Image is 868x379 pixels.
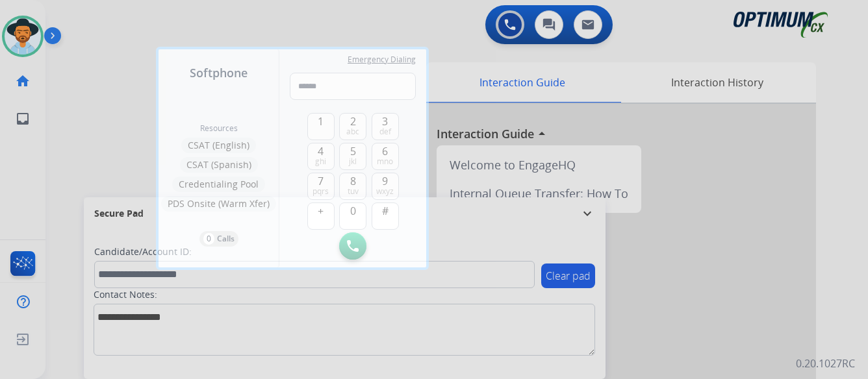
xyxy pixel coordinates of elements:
[376,186,394,197] span: wxyz
[347,240,359,252] img: call-button
[382,173,388,189] span: 9
[350,173,356,189] span: 8
[307,143,335,170] button: 4ghi
[313,186,329,197] span: pqrs
[307,202,335,230] button: +
[318,143,324,159] span: 4
[348,55,416,65] span: Emergency Dialing
[307,113,335,140] button: 1
[377,156,393,167] span: mno
[217,233,235,245] p: Calls
[382,143,388,159] span: 6
[346,127,359,137] span: abc
[350,114,356,129] span: 2
[200,123,238,134] span: Resources
[372,113,399,140] button: 3def
[190,64,248,82] span: Softphone
[382,114,388,129] span: 3
[339,143,366,170] button: 5jkl
[348,186,359,197] span: tuv
[181,138,256,153] button: CSAT (English)
[372,173,399,200] button: 9wxyz
[339,173,366,200] button: 8tuv
[172,177,265,192] button: Credentialing Pool
[372,143,399,170] button: 6mno
[203,233,214,245] p: 0
[318,114,324,129] span: 1
[315,156,326,167] span: ghi
[350,143,356,159] span: 5
[199,231,238,247] button: 0Calls
[349,156,357,167] span: jkl
[379,127,391,137] span: def
[796,356,855,371] p: 0.20.1027RC
[318,203,324,219] span: +
[382,203,389,219] span: #
[318,173,324,189] span: 7
[307,173,335,200] button: 7pqrs
[350,203,356,219] span: 0
[339,202,366,230] button: 0
[339,113,366,140] button: 2abc
[372,202,399,230] button: #
[161,196,276,212] button: PDS Onsite (Warm Xfer)
[180,157,258,173] button: CSAT (Spanish)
